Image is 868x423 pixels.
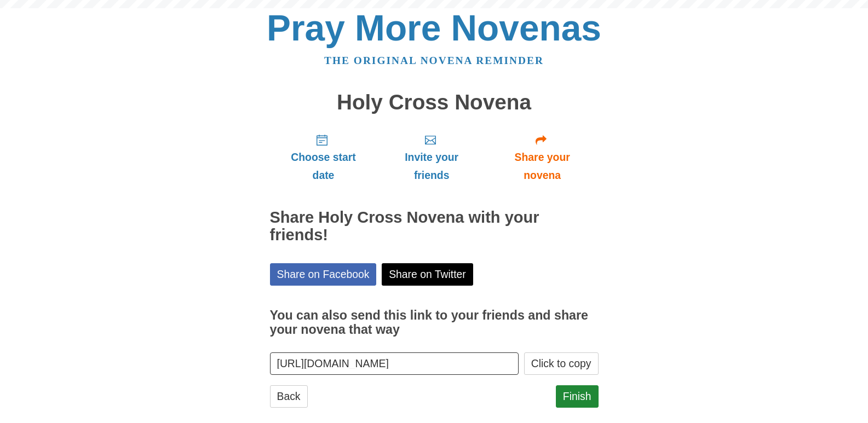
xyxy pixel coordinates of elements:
h3: You can also send this link to your friends and share your novena that way [270,309,599,337]
a: The original novena reminder [324,55,544,66]
span: Choose start date [281,148,366,184]
a: Pray More Novenas [267,8,601,48]
a: Back [270,385,308,408]
button: Click to copy [524,352,599,375]
a: Invite your friends [377,125,486,190]
h2: Share Holy Cross Novena with your friends! [270,209,599,244]
a: Share your novena [486,125,599,190]
h1: Holy Cross Novena [270,91,599,114]
span: Share your novena [497,148,588,184]
a: Choose start date [270,125,377,190]
a: Share on Facebook [270,263,377,286]
a: Share on Twitter [382,263,473,286]
span: Invite your friends [388,148,475,184]
a: Finish [556,385,599,408]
